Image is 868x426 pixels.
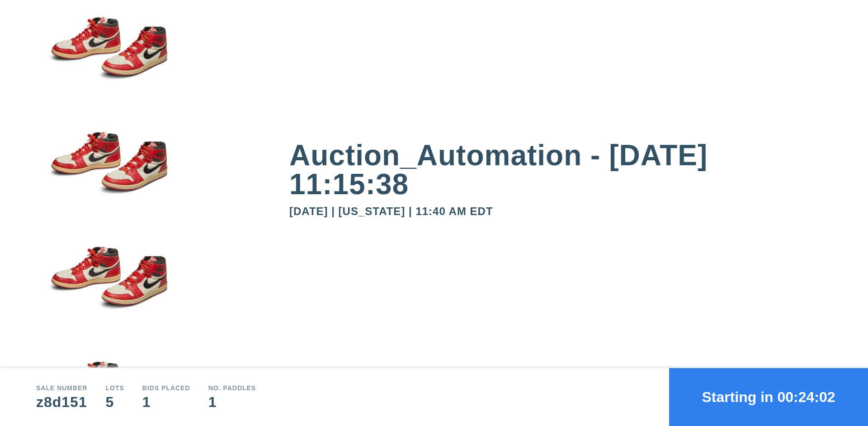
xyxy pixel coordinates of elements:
div: z8d151 [36,395,88,409]
img: small [36,230,181,345]
div: No. Paddles [208,385,256,391]
div: Bids Placed [142,385,190,391]
div: Lots [106,385,124,391]
img: small [36,0,181,115]
div: Sale number [36,385,88,391]
button: Starting in 00:24:02 [669,368,868,426]
div: Auction_Automation - [DATE] 11:15:38 [289,141,832,199]
img: small [36,115,181,230]
div: [DATE] | [US_STATE] | 11:40 AM EDT [289,206,832,217]
div: 1 [142,395,190,409]
div: 1 [208,395,256,409]
div: 5 [106,395,124,409]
